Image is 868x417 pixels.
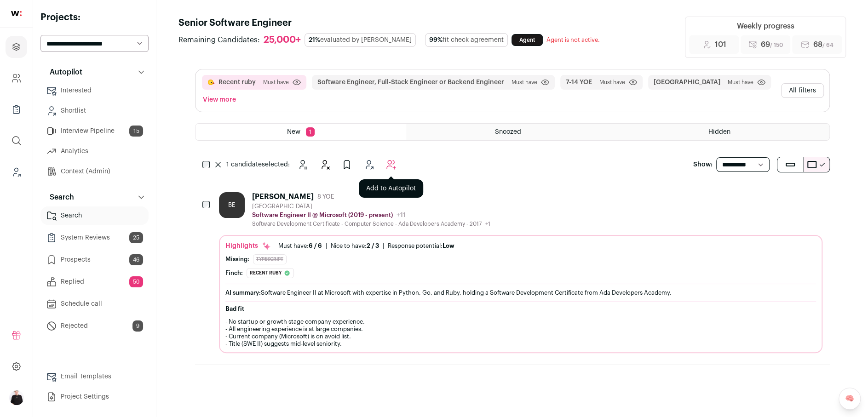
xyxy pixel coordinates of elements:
div: Recent ruby [247,268,294,278]
p: Search [44,192,74,203]
div: BE [219,192,245,218]
button: Hide [316,155,334,174]
div: evaluated by [PERSON_NAME] [305,33,416,47]
h2: Bad fit [225,305,816,313]
a: Company Lists [6,98,27,120]
span: selected: [226,160,290,169]
a: Rejected9 [40,317,149,335]
a: Prospects46 [40,251,149,269]
span: 1 candidate [226,161,262,168]
span: +11 [397,212,406,218]
div: [GEOGRAPHIC_DATA] [252,203,490,210]
a: Interview Pipeline15 [40,122,149,140]
button: [GEOGRAPHIC_DATA] [654,78,720,87]
div: Nice to have: [331,242,379,250]
a: Schedule call [40,295,149,313]
a: Email Templates [40,367,149,386]
a: Company and ATS Settings [6,67,27,89]
a: 🧠 [839,388,861,410]
a: Search [40,206,149,225]
span: Remaining Candidates: [178,34,260,46]
span: 69 [761,39,783,50]
span: 6 / 6 [309,243,322,249]
h2: Projects: [40,11,149,24]
ul: | | [278,242,454,250]
span: 2 / 3 [367,243,379,249]
a: Shortlist [40,102,149,120]
span: AI summary: [225,290,261,296]
a: Analytics [40,142,149,160]
div: Must have: [278,242,322,250]
div: Missing: [225,256,249,263]
a: Snoozed [407,124,618,140]
button: Add to Autopilot [382,155,400,174]
a: Replied50 [40,273,149,291]
span: Agent is not active. [546,37,600,43]
a: Projects [6,36,27,58]
div: Finch: [225,269,243,277]
span: 50 [129,276,143,287]
a: Leads (Backoffice) [6,161,27,183]
span: Low [443,243,454,249]
span: Must have [599,79,625,86]
h1: Senior Software Engineer [178,17,605,29]
p: - No startup or growth stage company experience. - All engineering experience is at large compani... [225,318,816,348]
div: fit check agreement [425,33,508,47]
a: Agent [512,34,543,46]
span: Must have [728,79,753,86]
a: System Reviews25 [40,228,149,247]
button: Add to Shortlist [360,155,378,174]
span: 8 YOE [317,193,334,200]
a: Context (Admin) [40,162,149,181]
a: Interested [40,81,149,100]
button: 7-14 YOE [566,78,592,87]
span: 25 [129,232,143,243]
button: Recent ruby [218,78,256,87]
a: Hidden [618,124,829,140]
p: Software Engineer II @ Microsoft (2019 - present) [252,211,393,219]
span: 46 [129,254,143,265]
div: Software Development Certificate - Computer Science - Ada Developers Academy - 2017 [252,220,490,228]
button: View more [201,93,238,106]
span: Must have [512,79,537,86]
div: 25,000+ [264,34,301,46]
p: Show: [693,160,713,169]
span: 68 [813,39,834,50]
p: Autopilot [44,67,82,78]
div: Add to Autopilot [359,179,423,198]
button: Snooze [293,155,312,174]
span: 15 [129,126,143,137]
span: 99% [429,37,443,43]
div: Highlights [225,241,271,251]
a: BE [PERSON_NAME] 8 YOE [GEOGRAPHIC_DATA] Software Engineer II @ Microsoft (2019 - present) +11 So... [219,192,822,353]
span: 9 [132,320,143,331]
span: / 150 [770,42,783,48]
button: Open dropdown [9,390,24,405]
a: Project Settings [40,388,149,406]
span: Must have [263,79,289,86]
div: [PERSON_NAME] [252,192,314,201]
span: Snoozed [494,129,521,135]
span: / 64 [822,42,834,48]
div: Software Engineer II at Microsoft with expertise in Python, Go, and Ruby, holding a Software Deve... [225,288,816,297]
span: +1 [485,221,490,227]
span: Hidden [708,129,730,135]
div: Weekly progress [737,21,794,32]
button: All filters [781,83,824,98]
button: Software Engineer, Full-Stack Engineer or Backend Engineer [317,78,504,87]
span: 1 [306,127,315,137]
div: Response potential: [388,242,454,250]
button: Add to Prospects [338,155,356,174]
span: New [287,129,300,135]
img: wellfound-shorthand-0d5821cbd27db2630d0214b213865d53afaa358527fdda9d0ea32b1df1b89c2c.svg [11,11,22,16]
button: Autopilot [40,63,149,81]
div: TypeScript [253,254,287,264]
img: 9240684-medium_jpg [9,390,24,405]
button: Search [40,188,149,206]
span: 101 [715,39,726,50]
span: 21% [309,37,320,43]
